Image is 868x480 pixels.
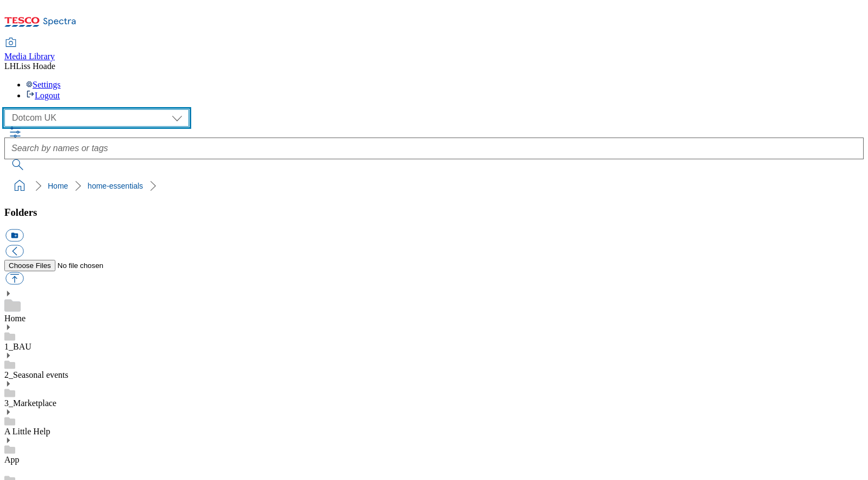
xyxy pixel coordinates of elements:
[4,398,56,408] a: 3_Marketplace
[4,52,55,61] span: Media Library
[4,39,55,61] a: Media Library
[26,91,60,100] a: Logout
[87,182,143,190] a: home-essentials
[48,182,68,190] a: Home
[4,314,26,323] a: Home
[26,80,61,89] a: Settings
[11,177,28,195] a: home
[4,207,864,219] h3: Folders
[4,176,864,196] nav: breadcrumb
[4,342,32,351] a: 1_BAU
[4,427,50,436] a: A Little Help
[4,455,20,464] a: App
[4,370,68,379] a: 2_Seasonal events
[16,61,55,71] span: Liss Hoade
[4,138,864,159] input: Search by names or tags
[4,61,16,71] span: LH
